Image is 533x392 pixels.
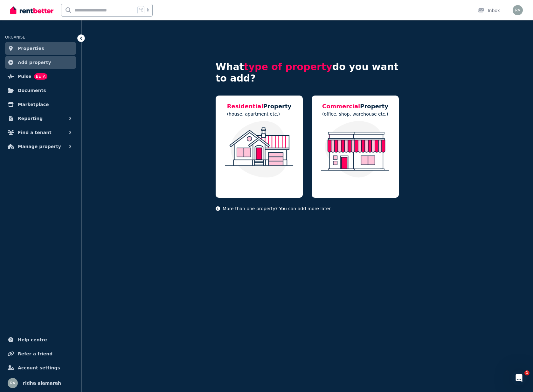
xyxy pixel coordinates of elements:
[34,73,47,80] span: BETA
[18,87,46,94] span: Documents
[18,336,47,344] span: Help centre
[18,350,52,358] span: Refer a friend
[5,347,76,360] a: Refer a friend
[227,102,292,111] h5: Property
[18,45,44,52] span: Properties
[18,129,52,136] span: Find a tenant
[18,73,31,80] span: Pulse
[322,103,360,110] span: Commercial
[5,112,76,125] button: Reporting
[18,101,49,108] span: Marketplace
[227,103,263,110] span: Residential
[23,379,61,387] span: ridha alamarah
[5,98,76,111] a: Marketplace
[8,378,18,388] img: ridha alamarah
[147,8,149,13] span: k
[5,333,76,346] a: Help centre
[5,140,76,153] button: Manage property
[5,42,76,55] a: Properties
[318,121,392,178] img: Commercial Property
[5,126,76,139] button: Find a tenant
[10,5,53,15] img: RentBetter
[513,5,523,15] img: ridha alamarah
[322,102,388,111] h5: Property
[227,111,292,117] p: (house, apartment etc.)
[5,84,76,97] a: Documents
[5,70,76,83] a: PulseBETA
[216,61,399,84] h4: What do you want to add?
[322,111,388,117] p: (office, shop, warehouse etc.)
[222,121,296,178] img: Residential Property
[216,205,399,212] p: More than one property? You can add more later.
[478,7,500,14] div: Inbox
[18,143,61,150] span: Manage property
[511,370,527,386] iframe: Intercom live chat
[18,364,60,372] span: Account settings
[524,370,530,375] span: 1
[5,361,76,374] a: Account settings
[18,59,51,66] span: Add property
[5,35,25,39] span: ORGANISE
[244,61,332,72] span: type of property
[18,115,43,122] span: Reporting
[5,56,76,69] a: Add property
